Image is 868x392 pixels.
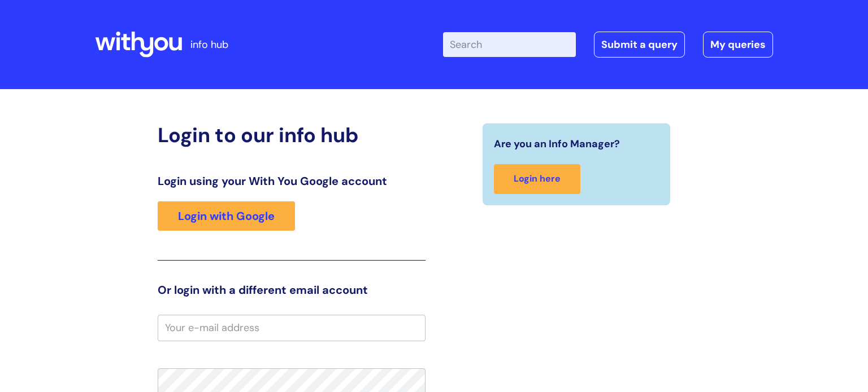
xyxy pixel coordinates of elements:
span: Are you an Info Manager? [494,135,620,153]
a: My queries [703,32,773,58]
h3: Or login with a different email account [158,283,426,297]
h2: Login to our info hub [158,123,426,147]
a: Submit a query [594,32,685,58]
a: Login here [494,164,580,194]
a: Login with Google [158,201,295,231]
input: Your e-mail address [158,315,426,341]
h3: Login using your With You Google account [158,174,426,188]
input: Search [443,32,576,57]
p: info hub [190,36,228,54]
